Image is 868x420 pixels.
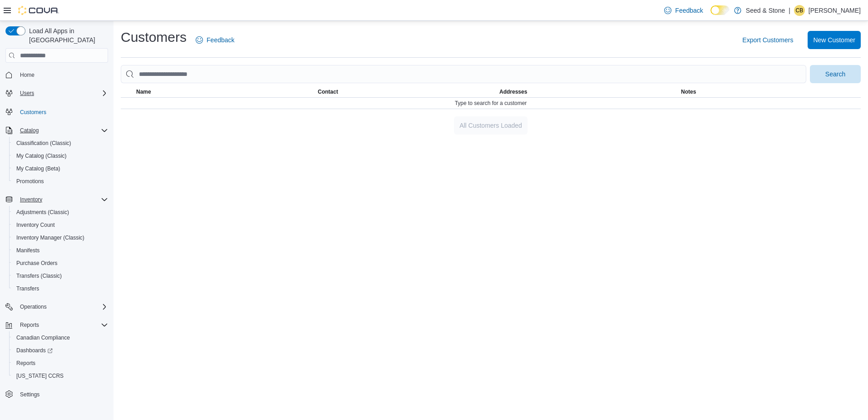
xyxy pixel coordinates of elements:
[16,125,108,136] span: Catalog
[13,332,74,343] a: Canadian Compliance
[810,65,861,83] button: Search
[192,31,238,49] a: Feedback
[16,106,108,117] span: Customers
[9,270,112,282] button: Transfers (Classic)
[16,234,84,241] span: Inventory Manager (Classic)
[454,116,528,135] button: All Customers Loaded
[16,301,50,312] button: Operations
[16,107,50,118] a: Customers
[16,389,43,400] a: Settings
[746,5,785,16] p: Seed & Stone
[675,6,703,15] span: Feedback
[13,370,67,381] a: [US_STATE] CCRS
[796,5,804,16] span: CB
[16,301,108,312] span: Operations
[16,260,58,267] span: Purchase Orders
[13,207,73,218] a: Adjustments (Classic)
[16,247,39,254] span: Manifests
[16,88,108,99] span: Users
[13,138,108,149] span: Classification (Classic)
[9,162,112,175] button: My Catalog (Beta)
[16,125,42,136] button: Catalog
[9,175,112,188] button: Promotions
[499,88,527,95] span: Addresses
[16,334,70,341] span: Canadian Compliance
[681,88,696,95] span: Notes
[9,257,112,270] button: Purchase Orders
[2,105,112,118] button: Customers
[2,193,112,206] button: Inventory
[16,178,44,185] span: Promotions
[20,127,39,134] span: Catalog
[13,176,48,187] a: Promotions
[16,140,71,147] span: Classification (Classic)
[825,70,845,79] span: Search
[16,320,43,330] button: Reports
[13,232,88,243] a: Inventory Manager (Classic)
[16,194,108,205] span: Inventory
[13,283,108,294] span: Transfers
[9,357,112,370] button: Reports
[13,270,108,281] span: Transfers (Classic)
[13,270,65,281] a: Transfers (Classic)
[16,389,108,400] span: Settings
[121,28,187,46] h1: Customers
[25,26,108,45] span: Load All Apps in [GEOGRAPHIC_DATA]
[13,258,61,269] a: Purchase Orders
[20,391,39,398] span: Settings
[16,372,64,380] span: [US_STATE] CCRS
[16,194,46,205] button: Inventory
[13,150,108,161] span: My Catalog (Classic)
[20,303,47,310] span: Operations
[16,360,35,367] span: Reports
[18,6,59,15] img: Cova
[13,332,108,343] span: Canadian Compliance
[13,150,70,161] a: My Catalog (Classic)
[794,5,805,16] div: Charandeep Bawa
[13,207,108,218] span: Adjustments (Classic)
[455,100,527,107] span: Type to search for a customer
[813,35,855,45] span: New Customer
[9,244,112,257] button: Manifests
[13,370,108,381] span: Washington CCRS
[9,206,112,219] button: Adjustments (Classic)
[9,150,112,162] button: My Catalog (Classic)
[13,358,108,369] span: Reports
[13,258,108,269] span: Purchase Orders
[20,71,35,79] span: Home
[9,370,112,382] button: [US_STATE] CCRS
[16,347,53,354] span: Dashboards
[789,5,790,16] p: |
[16,69,108,80] span: Home
[459,121,522,130] span: All Customers Loaded
[13,220,59,230] a: Inventory Count
[13,163,64,174] a: My Catalog (Beta)
[13,283,43,294] a: Transfers
[2,388,112,401] button: Settings
[16,221,55,229] span: Inventory Count
[16,209,69,216] span: Adjustments (Classic)
[13,176,108,187] span: Promotions
[16,70,38,80] a: Home
[808,31,861,49] button: New Customer
[136,88,151,95] span: Name
[2,124,112,137] button: Catalog
[16,152,67,160] span: My Catalog (Classic)
[13,345,108,356] span: Dashboards
[809,5,861,16] p: [PERSON_NAME]
[16,165,60,172] span: My Catalog (Beta)
[13,163,108,174] span: My Catalog (Beta)
[710,5,730,15] input: Dark Mode
[13,245,43,256] a: Manifests
[9,282,112,295] button: Transfers
[13,345,56,356] a: Dashboards
[2,68,112,81] button: Home
[16,285,39,292] span: Transfers
[20,109,46,116] span: Customers
[9,137,112,150] button: Classification (Classic)
[661,1,706,20] a: Feedback
[739,31,797,49] button: Export Customers
[318,88,338,95] span: Contact
[20,321,39,329] span: Reports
